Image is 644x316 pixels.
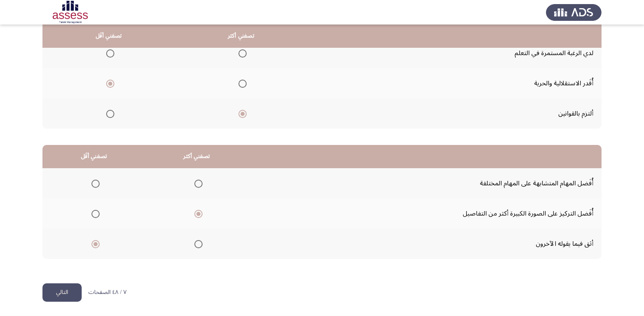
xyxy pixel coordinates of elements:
[88,207,100,220] mat-radio-group: Select an option
[235,107,247,120] mat-radio-group: Select an option
[546,1,602,24] img: Assess Talent Management logo
[235,46,247,60] mat-radio-group: Select an option
[103,107,114,120] mat-radio-group: Select an option
[248,198,602,229] td: أُفَضل التركيز على الصورة الكبيرة أكثر من التفاصيل
[191,237,203,251] mat-radio-group: Select an option
[191,176,203,190] mat-radio-group: Select an option
[308,68,602,98] td: أُقَدر الاستقلالية والحرية
[248,168,602,198] td: أُفَضل المهام المتشابهة على المهام المختلفة
[42,283,82,302] button: load next page
[42,1,98,24] img: Assessment logo of OCM R1 ASSESS
[308,38,602,68] td: لدي الرغبة المستمرة في التعلم
[42,24,175,48] th: تصفني أقَل
[308,98,602,129] td: ألتزم بالقوانين
[175,24,308,48] th: تصفني أكثر
[88,176,100,190] mat-radio-group: Select an option
[42,145,145,168] th: تصفني أقَل
[88,237,100,251] mat-radio-group: Select an option
[88,289,127,296] p: ٧ / ٤٨ الصفحات
[248,229,602,259] td: أثق فيما يقوله الآخرون
[103,46,114,60] mat-radio-group: Select an option
[145,145,248,168] th: تصفني أكثر
[235,76,247,90] mat-radio-group: Select an option
[191,207,203,220] mat-radio-group: Select an option
[103,76,114,90] mat-radio-group: Select an option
